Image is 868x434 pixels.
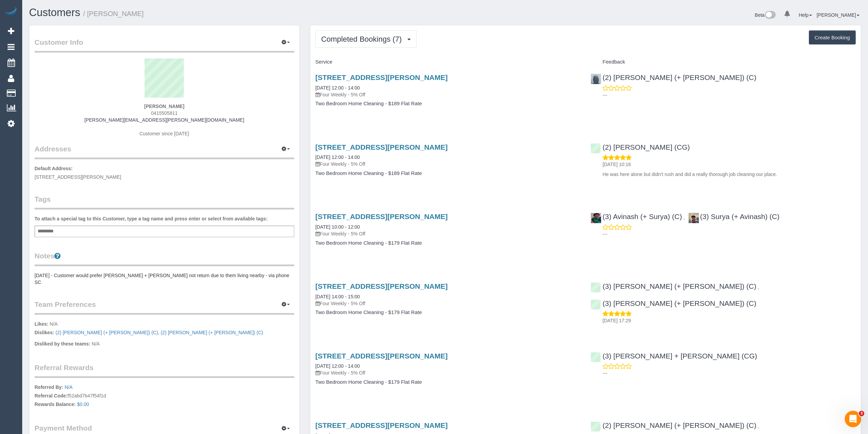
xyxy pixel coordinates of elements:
h4: Two Bedroom Home Cleaning - $179 Flat Rate [315,240,581,246]
legend: Team Preferences [35,299,294,315]
a: Beta [755,12,776,18]
label: Default Address: [35,165,73,172]
a: [STREET_ADDRESS][PERSON_NAME] [315,421,448,429]
p: f52abd7b47f54f1d [35,384,294,409]
p: --- [602,370,856,377]
img: (3) Surya (+ Avinash) (C) [689,213,699,223]
span: N/A [92,341,99,347]
iframe: Intercom live chat [845,411,861,427]
a: N/A [65,384,72,390]
h4: Two Bedroom Home Cleaning - $189 Flat Rate [315,101,581,107]
label: Dislikes: [35,329,54,336]
img: (2) Paul (+ Barbara) (C) [591,74,601,84]
p: Four Weekly - 5% Off [315,300,581,307]
a: (3) [PERSON_NAME] (+ [PERSON_NAME]) (C) [591,299,756,307]
a: (2) [PERSON_NAME] (+ [PERSON_NAME]) (C) [55,330,158,335]
img: New interface [764,11,776,20]
p: --- [602,231,856,238]
strong: [PERSON_NAME] [144,104,184,109]
legend: Customer Info [35,37,294,53]
legend: Notes [35,251,294,266]
a: (2) [PERSON_NAME] (+ [PERSON_NAME]) (C) [161,330,263,335]
small: / [PERSON_NAME] [83,10,144,17]
a: [DATE] 12:00 - 14:00 [315,363,360,369]
a: $0.00 [77,402,89,407]
a: (3) [PERSON_NAME] + [PERSON_NAME] (CG) [591,352,757,360]
a: [DATE] 12:00 - 14:00 [315,85,360,91]
p: --- [602,92,856,98]
span: 3 [859,411,864,416]
a: [STREET_ADDRESS][PERSON_NAME] [315,352,448,360]
p: Four Weekly - 5% Off [315,91,581,98]
p: Four Weekly - 5% Off [315,369,581,376]
button: Completed Bookings (7) [315,30,417,48]
span: N/A [50,321,57,327]
a: (3) Avinash (+ Surya) (C) [591,213,682,220]
a: (2) [PERSON_NAME] (+ [PERSON_NAME]) (C) [591,73,756,81]
p: Four Weekly - 5% Off [315,161,581,167]
a: [PERSON_NAME][EMAIL_ADDRESS][PERSON_NAME][DOMAIN_NAME] [84,117,244,123]
label: Disliked by these teams: [35,340,90,347]
a: [PERSON_NAME] [817,12,859,18]
h4: Two Bedroom Home Cleaning - $189 Flat Rate [315,171,581,176]
legend: Tags [35,194,294,209]
span: , [683,215,685,220]
pre: [DATE] - Customer would prefer [PERSON_NAME] + [PERSON_NAME] not return due to them living nearby... [35,272,294,286]
p: [DATE] 17:29 [602,317,856,324]
h4: Two Bedroom Home Cleaning - $179 Flat Rate [315,379,581,385]
a: [STREET_ADDRESS][PERSON_NAME] [315,73,448,81]
label: To attach a special tag to this Customer, type a tag name and press enter or select from availabl... [35,215,268,222]
img: (3) Avinash (+ Surya) (C) [591,213,601,223]
label: Referred By: [35,384,63,391]
p: [DATE] 10:16 [602,161,856,168]
a: (2) [PERSON_NAME] (CG) [591,143,690,151]
p: He was here alone but didn’t rush and did a really thorough job cleaning our place. [602,171,856,178]
h4: Feedback [591,59,856,65]
a: [STREET_ADDRESS][PERSON_NAME] [315,282,448,290]
a: (3) [PERSON_NAME] (+ [PERSON_NAME]) (C) [591,282,756,290]
a: [DATE] 10:00 - 12:00 [315,224,360,230]
a: [DATE] 12:00 - 14:00 [315,154,360,160]
a: (3) Surya (+ Avinash) (C) [688,213,779,220]
span: [STREET_ADDRESS][PERSON_NAME] [35,174,121,180]
span: , [55,330,159,335]
h4: Service [315,59,581,65]
span: 0415505811 [151,110,178,116]
a: [STREET_ADDRESS][PERSON_NAME] [315,213,448,220]
a: (2) [PERSON_NAME] (+ [PERSON_NAME]) (C) [591,421,756,429]
a: [STREET_ADDRESS][PERSON_NAME] [315,143,448,151]
h4: Two Bedroom Home Cleaning - $179 Flat Rate [315,310,581,315]
button: Create Booking [809,30,856,45]
legend: Referral Rewards [35,363,294,378]
a: Customers [29,6,80,18]
label: Rewards Balance: [35,401,76,408]
p: Four Weekly - 5% Off [315,230,581,237]
span: , [758,284,759,290]
img: Automaid Logo [4,7,18,16]
span: , [758,423,759,429]
a: [DATE] 14:00 - 15:00 [315,294,360,299]
label: Referral Code: [35,392,67,399]
span: Completed Bookings (7) [321,35,405,43]
span: Customer since [DATE] [139,131,189,136]
label: Likes: [35,321,48,327]
a: Help [799,12,812,18]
